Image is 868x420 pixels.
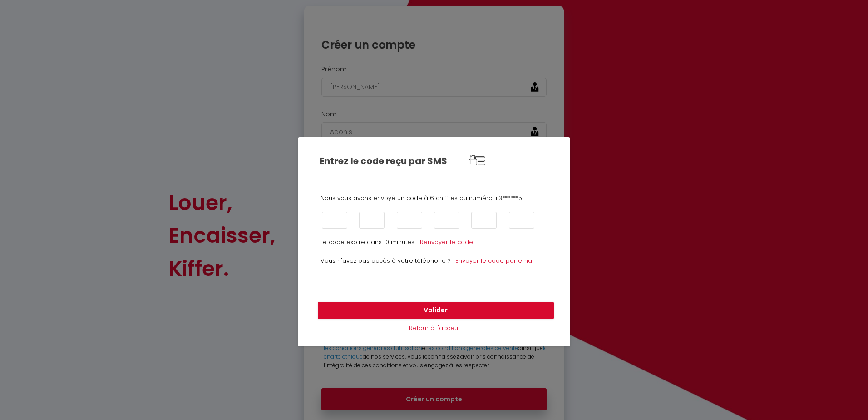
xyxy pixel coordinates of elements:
[420,238,473,246] a: Renvoyer le code
[409,324,461,332] a: Retour à l'acceuil
[321,256,451,275] p: Vous n'avez pas accès à votre téléphone ?
[318,302,554,319] button: Valider
[455,256,535,265] a: Envoyer le code par email
[320,155,460,166] h2: Entrez le code reçu par SMS
[461,144,493,176] img: NO IMAGE
[7,4,35,31] button: Ouvrir le widget de chat LiveChat
[321,194,547,203] p: Nous vous avons envoyé un code à 6 chiffres au numéro +3******51
[321,238,415,247] p: Le code expire dans 10 minutes.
